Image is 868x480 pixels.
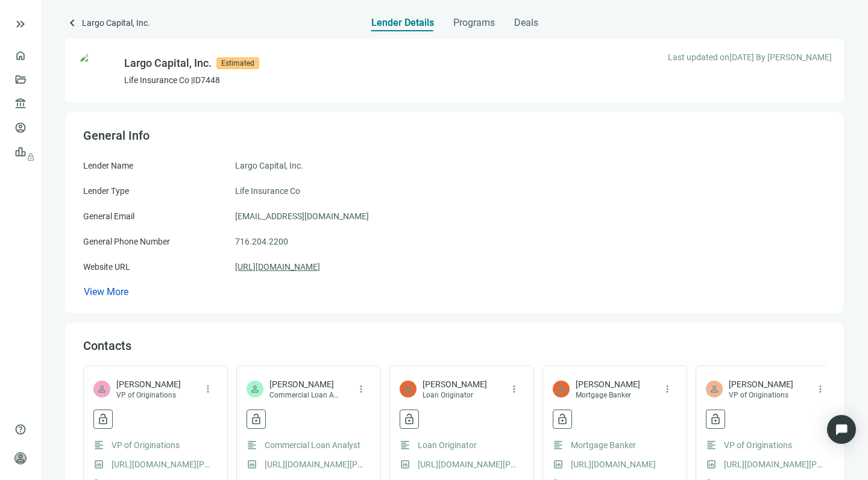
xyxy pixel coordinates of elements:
span: more_vert [662,384,673,394]
span: [PERSON_NAME] [116,378,181,390]
span: [PERSON_NAME] [576,378,640,390]
span: format_align_left [553,440,564,450]
span: 716.204.2200 [235,235,288,248]
button: more_vert [351,379,371,399]
span: Largo Capital, Inc. [82,16,150,32]
img: ad199841-5f66-478c-8a8b-680a2c0b1db9 [77,51,117,90]
a: [URL][DOMAIN_NAME][PERSON_NAME] [724,458,826,471]
span: more_vert [815,384,826,394]
span: Life Insurance Co [235,184,300,198]
span: Commercial Loan Analyst [265,438,360,452]
div: Largo Capital, Inc. [124,55,212,72]
span: VP of Originations [724,438,792,452]
a: [URL][DOMAIN_NAME] [571,458,656,471]
span: format_align_left [93,440,104,450]
button: lock_open [553,410,572,429]
a: [URL][DOMAIN_NAME] [235,260,320,273]
span: Last updated on [DATE] By [PERSON_NAME] [668,51,832,64]
button: lock_open [247,410,266,429]
span: VP of Originations [729,390,793,400]
button: lock_open [400,410,419,429]
button: lock_open [93,410,113,429]
button: View More [83,285,129,298]
span: VP of Originations [116,390,181,400]
span: person [403,384,414,394]
span: format_align_left [247,440,257,450]
span: Programs [453,17,495,29]
a: keyboard_arrow_left [65,16,80,32]
span: [PERSON_NAME] [729,378,793,390]
span: lock_open [403,413,415,425]
span: lock_open [250,413,262,425]
span: [PERSON_NAME] [423,378,487,390]
span: Lender Name [83,161,133,170]
a: [URL][DOMAIN_NAME][PERSON_NAME] [265,458,367,471]
span: lock_open [97,413,109,425]
span: Website URL [83,262,130,272]
span: person [14,452,27,464]
span: person [556,384,567,394]
button: more_vert [811,379,830,399]
button: more_vert [198,379,218,399]
span: VP of Originations [112,438,180,452]
a: [URL][DOMAIN_NAME][PERSON_NAME] [418,458,520,471]
span: keyboard_arrow_left [65,16,80,30]
span: Contacts [83,338,131,353]
span: Deals [514,17,538,29]
button: keyboard_double_arrow_right [13,17,28,31]
span: Lender Type [83,186,129,196]
span: Largo Capital, Inc. [235,159,303,172]
span: General Info [83,128,149,143]
span: Estimated [216,57,259,69]
span: more_vert [356,384,366,394]
span: General Phone Number [83,237,170,246]
span: person [250,384,260,394]
button: more_vert [658,379,677,399]
button: lock_open [706,410,725,429]
span: [PERSON_NAME] [269,378,339,390]
span: Commercial Loan Analyst [269,390,339,400]
div: Open Intercom Messenger [827,415,856,444]
p: Life Insurance Co | ID 7448 [124,74,259,86]
span: lock_open [556,413,568,425]
span: Loan Originator [423,390,487,400]
span: Loan Originator [418,438,477,452]
span: lock_open [709,413,722,425]
span: General Email [83,211,134,221]
span: Mortgage Banker [571,438,636,452]
span: format_align_left [706,440,717,450]
span: person [709,384,720,394]
span: Lender Details [371,17,434,29]
span: format_align_left [400,440,410,450]
span: more_vert [509,384,520,394]
span: View More [84,286,128,298]
span: help [14,423,27,435]
span: person [96,384,107,394]
span: more_vert [203,384,213,394]
button: more_vert [505,379,524,399]
a: [URL][DOMAIN_NAME][PERSON_NAME] [112,458,214,471]
span: [EMAIL_ADDRESS][DOMAIN_NAME] [235,210,369,223]
span: Mortgage Banker [576,390,640,400]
